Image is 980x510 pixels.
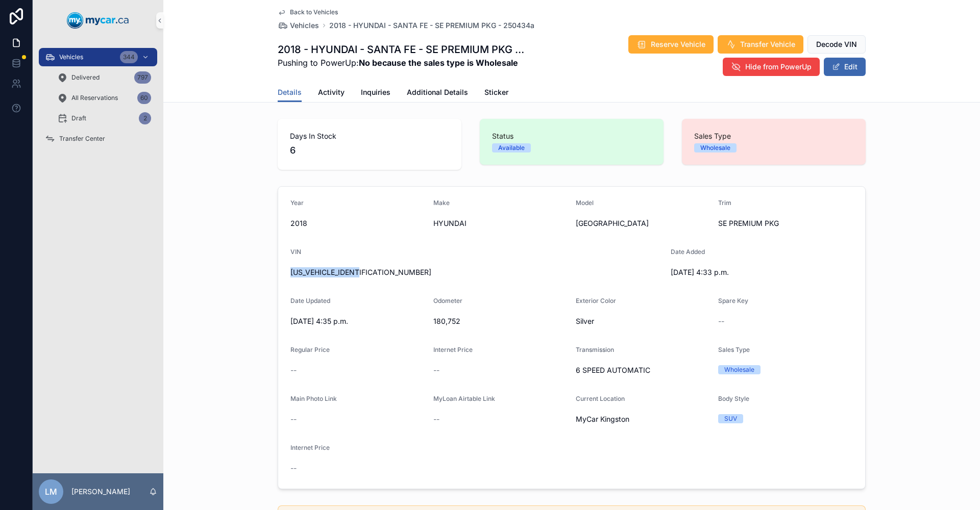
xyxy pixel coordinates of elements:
span: Days In Stock [290,131,449,141]
span: Status [492,131,651,141]
a: Vehicles [278,20,319,31]
span: Transfer Center [59,135,105,143]
span: Make [433,199,450,207]
span: Internet Price [433,346,473,353]
button: Decode VIN [807,35,866,54]
div: scrollable content [33,41,163,161]
span: Date Updated [290,297,330,304]
span: Vehicles [290,20,319,31]
div: 60 [137,92,151,104]
a: Inquiries [361,83,390,104]
button: Reserve Vehicle [628,35,714,54]
span: Hide from PowerUp [745,62,812,72]
a: Transfer Center [39,130,157,148]
span: All Reservations [71,94,118,102]
div: 2 [139,112,151,124]
span: Activity [318,87,345,97]
a: All Reservations60 [51,89,157,107]
a: Delivered797 [51,68,157,87]
div: 344 [120,51,138,63]
a: Details [278,83,302,103]
span: Body Style [718,395,749,402]
div: Wholesale [700,143,730,152]
span: Transfer Vehicle [740,39,795,49]
span: Sales Type [694,131,853,141]
span: 2018 [290,218,425,228]
a: Draft2 [51,109,157,127]
a: Vehicles344 [39,48,157,66]
span: Main Photo Link [290,395,337,402]
span: Trim [718,199,731,207]
div: SUV [724,414,737,423]
span: Spare Key [718,297,748,304]
h1: 2018 - HYUNDAI - SANTA FE - SE PREMIUM PKG - 250434a [278,42,526,57]
span: Draft [71,114,86,122]
span: HYUNDAI [433,218,568,228]
span: [DATE] 4:35 p.m. [290,316,425,326]
span: VIN [290,248,301,256]
button: Hide from PowerUp [723,58,820,76]
button: Edit [824,58,866,76]
span: Details [278,87,302,97]
span: 6 SPEED AUTOMATIC [576,365,710,375]
a: Additional Details [407,83,468,104]
span: -- [433,365,439,375]
p: [PERSON_NAME] [71,487,130,497]
span: Pushing to PowerUp: [278,57,526,69]
span: Back to Vehicles [290,8,338,16]
span: -- [718,316,724,326]
span: [DATE] 4:33 p.m. [671,267,805,277]
span: Odometer [433,297,462,304]
span: Exterior Color [576,297,616,304]
span: -- [433,414,439,424]
span: -- [290,463,297,473]
span: Model [576,199,594,207]
span: Regular Price [290,346,330,353]
span: Vehicles [59,53,83,61]
span: SE PREMIUM PKG [718,218,853,228]
span: Transmission [576,346,614,353]
span: -- [290,365,297,375]
span: 6 [290,143,449,158]
span: Decode VIN [816,39,857,49]
a: Activity [318,83,345,104]
span: Inquiries [361,87,390,97]
span: Delivered [71,73,100,82]
span: [US_VEHICLE_IDENTIFICATION_NUMBER] [290,267,663,277]
span: Current Location [576,395,625,402]
span: Sticker [484,87,508,97]
span: Sales Type [718,346,750,353]
button: Transfer Vehicle [718,35,803,54]
span: Year [290,199,304,207]
span: Reserve Vehicle [651,39,705,49]
span: 180,752 [433,316,568,326]
span: MyLoan Airtable Link [433,395,495,402]
span: Internet Price [290,444,330,451]
span: Silver [576,316,710,326]
span: MyCar Kingston [576,414,629,424]
div: Available [498,143,525,152]
span: Additional Details [407,87,468,97]
div: Wholesale [724,365,754,374]
span: Date Added [671,248,705,256]
div: 797 [134,71,151,84]
strong: No because the sales type is Wholesale [359,58,518,68]
a: Sticker [484,83,508,104]
img: App logo [67,12,129,29]
span: -- [290,414,297,424]
span: LM [45,486,57,498]
a: Back to Vehicles [278,8,338,16]
a: 2018 - HYUNDAI - SANTA FE - SE PREMIUM PKG - 250434a [329,20,534,31]
span: [GEOGRAPHIC_DATA] [576,218,710,228]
